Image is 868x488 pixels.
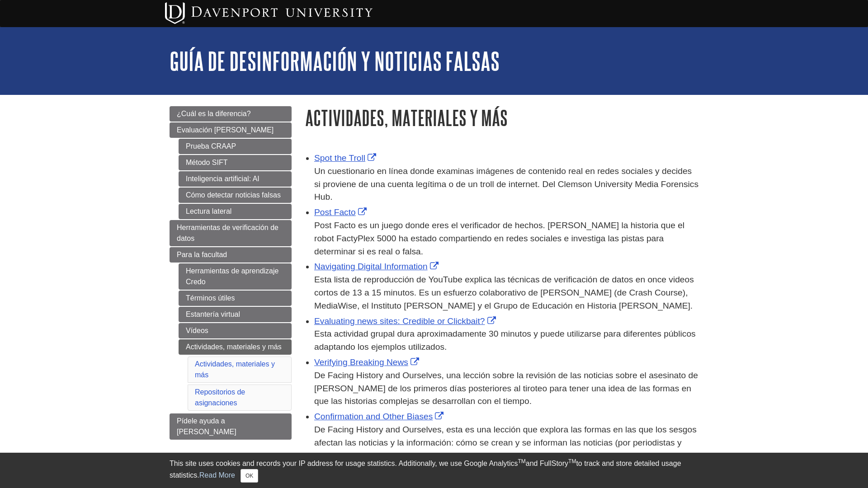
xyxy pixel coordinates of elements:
a: Evaluación [PERSON_NAME] [170,122,292,138]
img: Davenport University [165,2,373,24]
a: Herramientas de aprendizaje Credo [179,263,292,290]
a: Link opens in new window [314,207,369,217]
button: Close [241,469,258,483]
span: Para la facultad [177,251,227,258]
a: Inteligencia artificial: AI [179,171,292,187]
span: Pídele ayuda a [PERSON_NAME] [177,417,236,436]
a: Actividades, materiales y más [179,339,292,355]
span: ¿Cuál es la diferencia? [177,110,251,117]
div: Esta lista de reproducción de YouTube explica las técnicas de verificación de datos en once video... [314,273,698,312]
a: Cómo detectar noticias falsas [179,188,292,203]
a: Guía de desinformación y noticias falsas [170,47,500,75]
a: Actividades, materiales y más [195,360,275,379]
div: Un cuestionario en línea donde examinas imágenes de contenido real en redes sociales y decides si... [314,165,698,204]
div: Post Facto es un juego donde eres el verificador de hechos. [PERSON_NAME] la historia que el robo... [314,219,698,258]
a: Prueba CRAAP [179,139,292,154]
a: Link opens in new window [314,262,441,271]
a: Lectura lateral [179,204,292,219]
span: Herramientas de verificación de datos [177,224,278,242]
div: De Facing History and Ourselves, una lección sobre la revisión de las noticias sobre el asesinato... [314,369,698,408]
a: Repositorios de asignaciones [195,388,245,407]
a: ¿Cuál es la diferencia? [170,106,292,122]
div: This site uses cookies and records your IP address for usage statistics. Additionally, we use Goo... [170,458,698,483]
a: Para la facultad [170,247,292,263]
a: Estantería virtual [179,307,292,322]
span: Evaluación [PERSON_NAME] [177,126,274,134]
a: Link opens in new window [314,412,446,421]
a: Link opens in new window [314,357,421,367]
sup: TM [518,458,525,465]
a: Método SIFT [179,155,292,170]
a: Pídele ayuda a [PERSON_NAME] [170,413,292,440]
a: Link opens in new window [314,153,378,163]
a: Link opens in new window [314,316,498,326]
a: Términos útiles [179,291,292,306]
h1: Actividades, materiales y más [305,106,698,129]
a: Herramientas de verificación de datos [170,220,292,246]
sup: TM [568,458,576,465]
a: Vídeos [179,323,292,338]
div: De Facing History and Ourselves, esta es una lección que explora las formas en las que los sesgos... [314,423,698,462]
div: Esta actividad grupal dura aproximadamente 30 minutos y puede utilizarse para diferentes públicos... [314,328,698,354]
a: Read More [199,471,235,479]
